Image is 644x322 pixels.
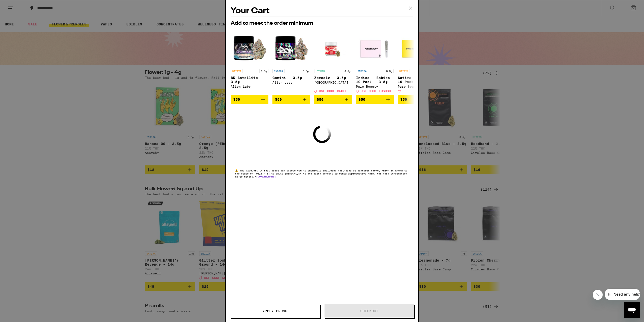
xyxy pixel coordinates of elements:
[272,28,310,95] a: Open page for Gemini - 3.5g from Alien Labs
[233,97,240,101] span: $50
[231,95,268,104] button: Add to bag
[231,85,268,88] div: Alien Labs
[272,76,310,80] p: Gemini - 3.5g
[259,69,268,73] p: 3.5g
[314,95,352,104] button: Add to bag
[314,76,352,80] p: Zerealz - 3.5g
[301,69,310,73] p: 3.5g
[356,28,394,66] img: Pure Beauty - Indica - Babies 10 Pack - 3.5g
[398,28,435,95] a: Open page for Sativa - Babies 10 Pack - 3.5g from Pure Beauty
[319,89,347,93] span: USE CODE 35OFF
[624,302,640,318] iframe: Button to launch messaging window
[230,304,320,318] button: Apply Promo
[3,4,36,8] span: Hi. Need any help?
[256,175,276,178] a: [DOMAIN_NAME]
[317,97,324,101] span: $50
[356,95,394,104] button: Add to bag
[403,89,433,93] span: USE CODE KUSH30
[272,28,310,66] img: Alien Labs - Gemini - 3.5g
[231,21,413,26] h2: Add to meet the order minimum
[343,69,352,73] p: 3.5g
[272,81,310,84] div: Alien Labs
[314,28,352,66] img: Ember Valley - Zerealz - 3.5g
[358,97,365,101] span: $50
[398,85,435,88] div: Pure Beauty
[231,5,413,17] h2: Your Cart
[272,95,310,104] button: Add to bag
[262,309,287,313] span: Apply Promo
[324,304,414,318] button: Checkout
[605,289,640,300] iframe: Message from company
[356,85,394,88] div: Pure Beauty
[235,169,407,178] span: The products in this order can expose you to chemicals including marijuana or cannabis smoke, whi...
[398,28,435,66] img: Pure Beauty - Sativa - Babies 10 Pack - 3.5g
[360,309,378,313] span: Checkout
[356,69,368,73] p: INDICA
[235,169,240,172] span: ⚠️
[398,69,410,73] p: SATIVA
[356,28,394,95] a: Open page for Indica - Babies 10 Pack - 3.5g from Pure Beauty
[400,97,407,101] span: $50
[231,76,268,84] p: BK Satellite - 3.5g
[314,81,352,84] div: [GEOGRAPHIC_DATA]
[272,69,285,73] p: INDICA
[231,28,268,66] img: Alien Labs - BK Satellite - 3.5g
[385,69,394,73] p: 3.5g
[593,290,603,300] iframe: Close message
[356,76,394,84] p: Indica - Babies 10 Pack - 3.5g
[275,97,282,101] span: $50
[361,89,391,93] span: USE CODE KUSH30
[231,28,268,95] a: Open page for BK Satellite - 3.5g from Alien Labs
[314,69,326,73] p: HYBRID
[314,28,352,95] a: Open page for Zerealz - 3.5g from Ember Valley
[398,95,435,104] button: Add to bag
[398,76,435,84] p: Sativa - Babies 10 Pack - 3.5g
